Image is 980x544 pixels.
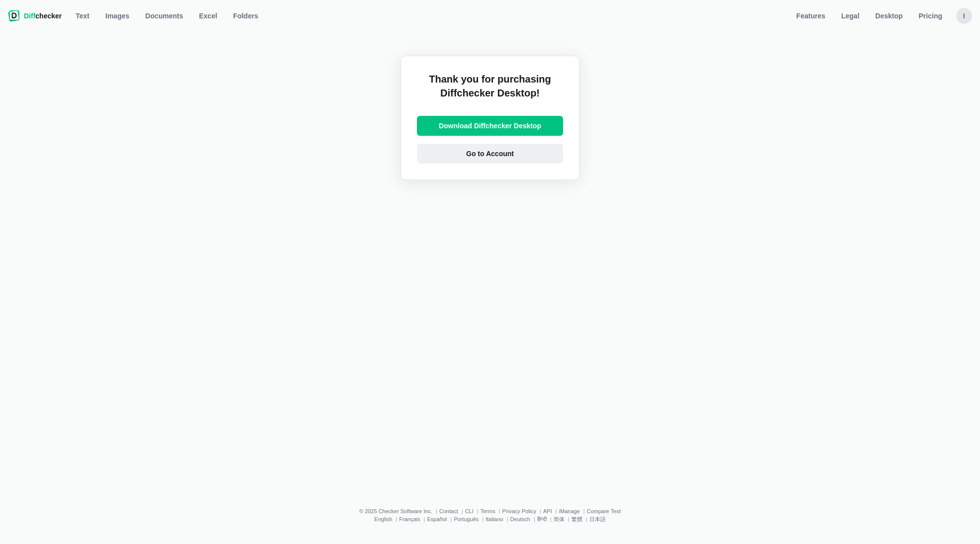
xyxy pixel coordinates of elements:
[439,508,458,514] a: Contact
[74,11,91,21] span: Text
[502,508,536,514] a: Privacy Policy
[8,10,20,22] img: Diffchecker logo
[399,516,420,522] a: Français
[24,12,35,20] span: Diff
[8,8,62,24] a: Diffchecker
[143,11,185,21] span: Documents
[486,516,503,522] a: Italiano
[917,11,944,21] span: Pricing
[554,516,565,522] a: 简体
[537,516,547,522] a: हिन्दी
[427,516,447,522] a: Español
[437,121,543,131] span: Download Diffchecker Desktop
[510,516,530,522] a: Deutsch
[227,8,264,24] button: Folders
[99,8,135,24] a: Images
[454,516,479,522] a: Português
[417,72,563,108] h2: Thank you for purchasing Diffchecker Desktop!
[417,144,563,164] a: Go to Account
[139,8,189,24] a: Documents
[589,516,606,522] a: 日本語
[70,8,95,24] a: Text
[794,11,827,21] span: Features
[873,11,904,21] span: Desktop
[464,149,516,159] span: Go to Account
[543,508,552,514] a: API
[103,11,131,21] span: Images
[465,508,474,514] a: CLI
[956,8,972,24] button: i
[835,8,866,24] a: Legal
[231,11,260,21] span: Folders
[913,8,948,24] a: Pricing
[587,508,621,514] a: Compare Text
[193,8,224,24] a: Excel
[197,11,220,21] span: Excel
[559,508,580,514] a: iManage
[869,8,908,24] a: Desktop
[572,516,582,522] a: 繁體
[417,116,563,136] a: Download Diffchecker Desktop
[790,8,831,24] a: Features
[374,516,392,522] a: English
[24,11,62,21] span: checker
[481,508,495,514] a: Terms
[839,11,862,21] span: Legal
[359,508,439,514] li: © 2025 Checker Software Inc.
